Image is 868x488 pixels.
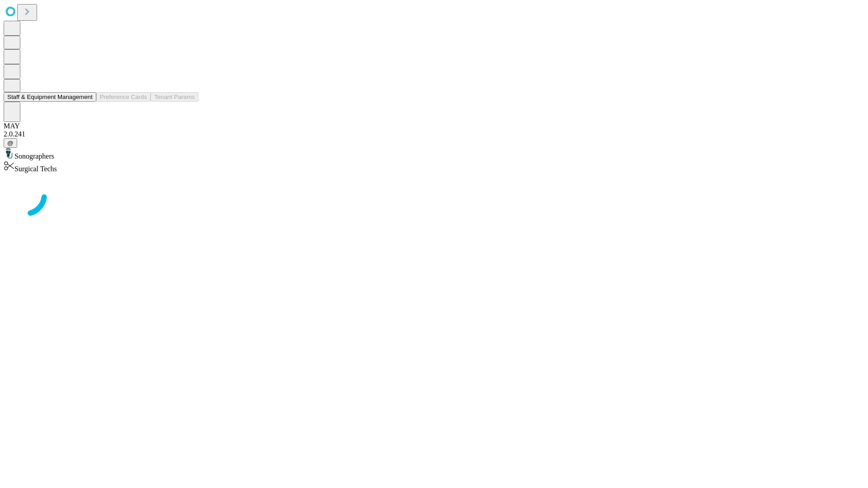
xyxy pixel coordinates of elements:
[4,160,864,173] div: Surgical Techs
[4,138,17,148] button: @
[4,92,96,102] button: Staff & Equipment Management
[4,130,864,138] div: 2.0.241
[4,148,864,160] div: Sonographers
[151,92,198,102] button: Tenant Params
[96,92,151,102] button: Preference Cards
[7,140,14,146] span: @
[4,122,864,130] div: MAY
